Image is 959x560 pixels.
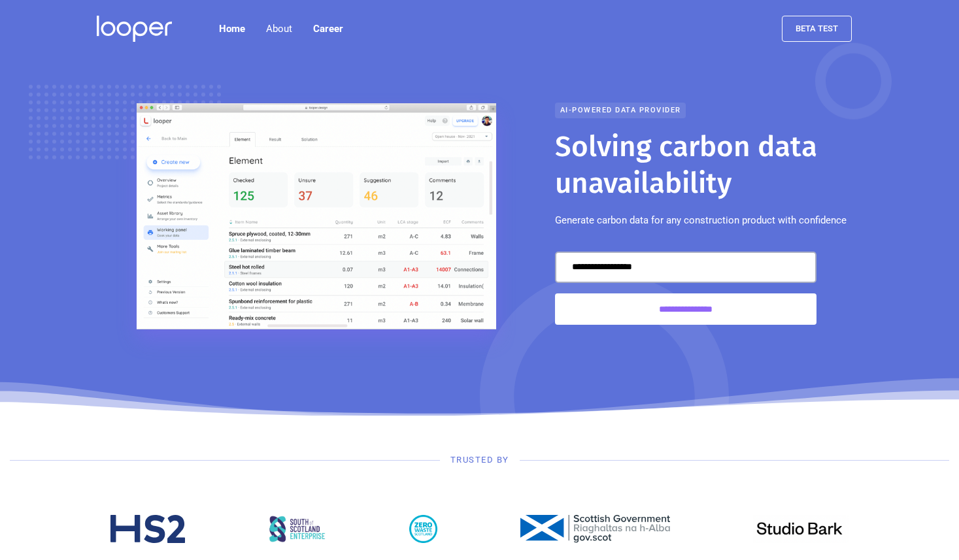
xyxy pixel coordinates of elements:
div: About [256,16,303,42]
form: Email Form [555,252,816,325]
a: Career [303,16,354,42]
h1: Solving carbon data unavailability [555,129,862,202]
p: Generate carbon data for any construction product with confidence [555,212,847,228]
a: beta test [782,16,852,42]
div: Trusted by [450,453,509,467]
a: Home [209,16,256,42]
div: About [266,21,292,37]
div: AI-powered data provider [555,103,686,118]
